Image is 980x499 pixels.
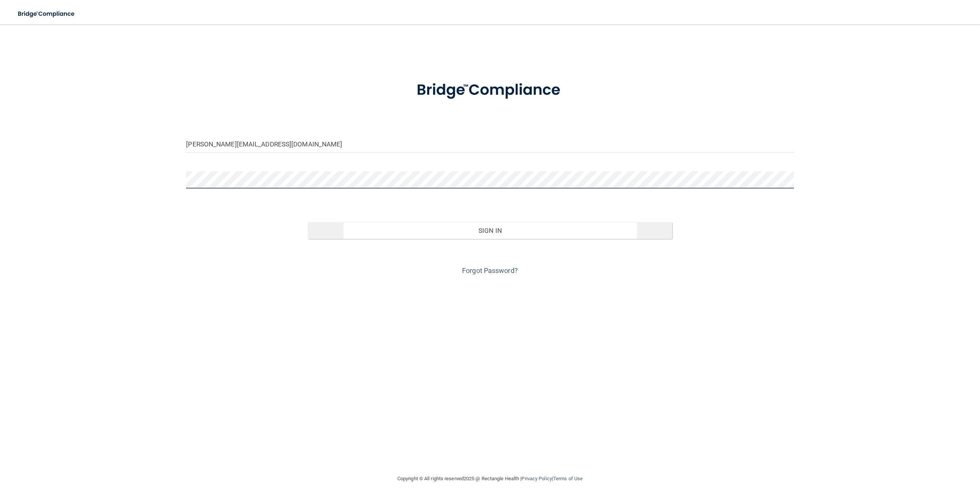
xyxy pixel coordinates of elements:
img: bridge_compliance_login_screen.278c3ca4.svg [401,70,579,110]
a: Privacy Policy [521,476,552,481]
div: Copyright © All rights reserved 2025 @ Rectangle Health | | [350,466,630,491]
button: Sign In [308,222,672,239]
a: Forgot Password? [462,267,518,275]
a: Terms of Use [553,476,583,481]
img: bridge_compliance_login_screen.278c3ca4.svg [11,6,82,22]
input: Email [186,135,794,153]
